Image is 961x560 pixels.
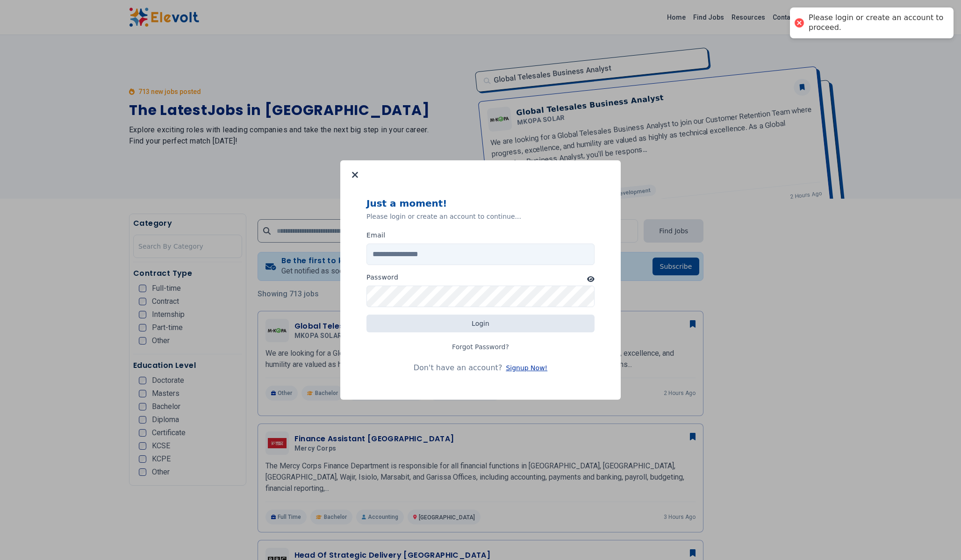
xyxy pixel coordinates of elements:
[366,212,595,221] p: Please login or create an account to continue...
[366,197,595,210] p: Just a moment!
[506,363,547,373] button: Signup Now!
[914,515,961,560] iframe: Chat Widget
[366,230,386,240] label: Email
[366,273,398,282] label: Password
[366,315,595,332] button: Login
[366,359,595,373] p: Don't have an account?
[445,338,516,356] a: Forgot Password?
